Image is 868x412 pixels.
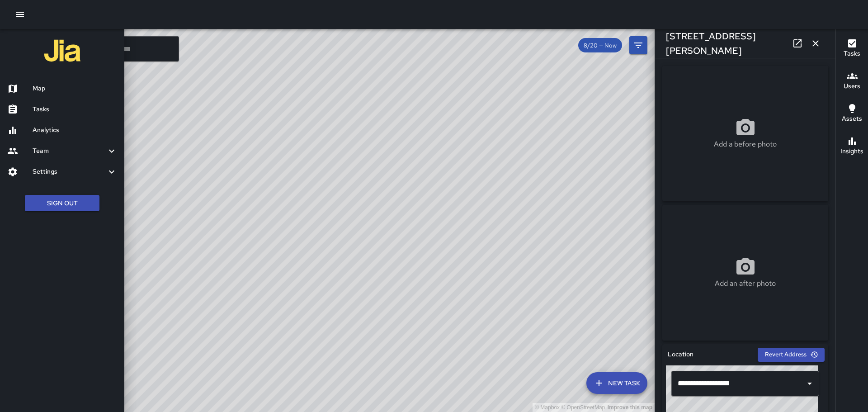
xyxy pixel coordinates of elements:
[33,167,106,177] h6: Settings
[714,139,777,150] p: Add a before photo
[842,114,862,124] h6: Assets
[33,146,106,156] h6: Team
[666,29,788,58] h6: [STREET_ADDRESS][PERSON_NAME]
[33,84,117,94] h6: Map
[586,372,647,394] button: New Task
[33,125,117,135] h6: Analytics
[668,350,693,360] h6: Location
[758,348,825,362] button: Revert Address
[25,195,99,212] button: Sign Out
[840,147,863,156] h6: Insights
[844,49,860,59] h6: Tasks
[715,278,776,289] p: Add an after photo
[33,104,117,114] h6: Tasks
[844,81,860,91] h6: Users
[803,377,816,390] button: Open
[44,33,80,69] img: jia-logo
